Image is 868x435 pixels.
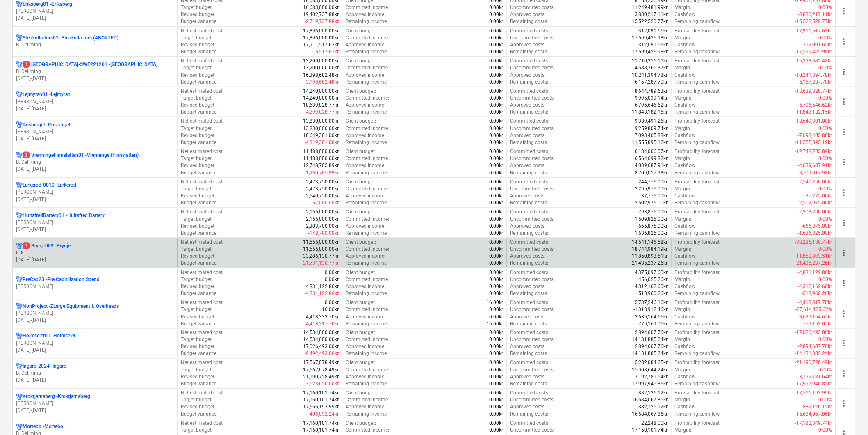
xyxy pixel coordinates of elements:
p: 0.00kr [489,118,503,125]
span: more_vert [839,37,849,46]
p: 0.00% [819,125,832,132]
p: 17,599,425.98kr [632,34,668,41]
p: Cashflow : [675,72,697,79]
p: Approved costs : [510,41,546,48]
p: Approved costs : [510,11,546,18]
span: more_vert [839,278,849,288]
p: Uncommitted costs : [510,34,555,41]
p: -312,091.65kr [802,41,832,48]
p: Net estimated cost : [181,88,224,95]
span: 1 [23,243,30,249]
div: Project has multi currencies enabled [16,333,23,340]
p: Approved income : [346,72,386,79]
p: 2,473,750.00kr [306,185,339,192]
div: Eriksberg01 -Eriksberg[PERSON_NAME][DATE]-[DATE] [16,1,174,22]
p: Remaining cashflow : [675,139,721,146]
p: B. Dellming [16,41,174,48]
p: 0.00kr [489,34,503,41]
p: Committed income : [346,64,390,71]
p: [DATE] - [DATE] [16,166,174,173]
span: more_vert [839,157,849,167]
p: 0.00kr [489,4,503,11]
span: more_vert [839,188,849,197]
p: [PERSON_NAME] [16,189,174,196]
p: 0.00kr [489,64,503,71]
div: Project has multi currencies enabled [16,121,23,128]
p: Committed costs : [510,179,549,185]
p: [DATE] - [DATE] [16,347,174,354]
p: Profitability forecast : [675,88,721,95]
p: Approved income : [346,192,386,199]
p: [PERSON_NAME] [16,310,174,317]
div: PreCap23 -Pre Capitilisation Spend[PERSON_NAME] [16,276,174,290]
p: Revised budget : [181,72,216,79]
p: Budget variance : [181,18,218,25]
p: -17,911,517.63kr [795,27,832,34]
p: Client budget : [346,148,376,155]
p: -4,039,687.91kr [798,162,832,169]
p: Remaining costs : [510,18,548,25]
p: Approved costs : [510,162,546,169]
p: Remaining income : [346,109,388,116]
p: -8,709,017.98kr [798,169,832,176]
p: 8,644,789.63kr [635,88,668,95]
p: [PERSON_NAME] [16,283,174,290]
p: Cashflow : [675,162,697,169]
p: Target budget : [181,95,213,102]
p: 11,555,895.12kr [632,139,668,146]
p: Cashflow : [675,132,697,139]
div: Project has multi currencies enabled [16,152,23,159]
p: [GEOGRAPHIC_DATA]-SWE221201 - [GEOGRAPHIC_DATA] [23,61,157,68]
div: Project has multi currencies enabled [16,61,23,68]
div: Larkerod-0010 -Larkerod[PERSON_NAME][DATE]-[DATE] [16,182,174,203]
p: Approved costs : [510,102,546,109]
div: Project has multi currencies enabled [16,91,23,98]
p: B. Dellming [16,159,174,166]
p: NonProject - ZLarge Equipment & Overheads [23,303,119,310]
p: 4,039,687.91kr [635,162,668,169]
p: 17,911,517.63kr [303,41,339,48]
p: Margin : [675,34,692,41]
p: 11,843,182.15kr [632,109,668,116]
p: -1,260,705.89kr [305,169,339,176]
p: Larkerod-0010 - Larkerod [23,182,76,189]
p: 0.00kr [489,11,503,18]
p: Margin : [675,4,692,11]
p: Budget variance : [181,169,218,176]
p: Remaining income : [346,48,388,55]
span: 1 [23,61,30,68]
p: Remaining costs : [510,79,548,86]
p: 0.00kr [489,95,503,102]
p: -16,398,682.48kr [795,57,832,64]
p: 244,775.00kr [639,179,668,185]
p: Client budget : [346,88,376,95]
p: 6,184,006.07kr [635,148,668,155]
p: Remaining costs : [510,109,548,116]
p: 11,249,481.99kr [632,4,668,11]
p: 0.00kr [489,185,503,192]
p: Budget variance : [181,139,218,146]
div: Ingarp-2024 -IngarpB. Dellming[DATE]-[DATE] [16,363,174,384]
p: Remaining income : [346,18,388,25]
span: more_vert [839,248,849,258]
div: Holmselet01 -Holmselet[PERSON_NAME][DATE]-[DATE] [16,333,174,354]
div: Project has multi currencies enabled [16,394,23,401]
p: 9,259,809.74kr [635,125,668,132]
p: B. Dellming [16,68,174,75]
span: more_vert [839,339,849,348]
p: Uncommitted costs : [510,4,555,11]
p: Client budget : [346,118,376,125]
p: 18,639,828.77kr [303,102,339,109]
p: Margin : [675,95,692,102]
p: HultsfredBattery01 - Hultsfred Battery [23,212,105,219]
p: 3,880,217.11kr [635,11,668,18]
p: -3,880,217.11kr [798,11,832,18]
p: Margin : [675,155,692,162]
p: 0.00kr [489,102,503,109]
span: more_vert [839,127,849,137]
p: [DATE] - [DATE] [16,15,174,22]
p: 13,830,000.00kr [303,118,339,125]
div: Project has multi currencies enabled [16,276,23,283]
p: -2,719,737.88kr [305,18,339,25]
p: 0.00kr [489,125,503,132]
